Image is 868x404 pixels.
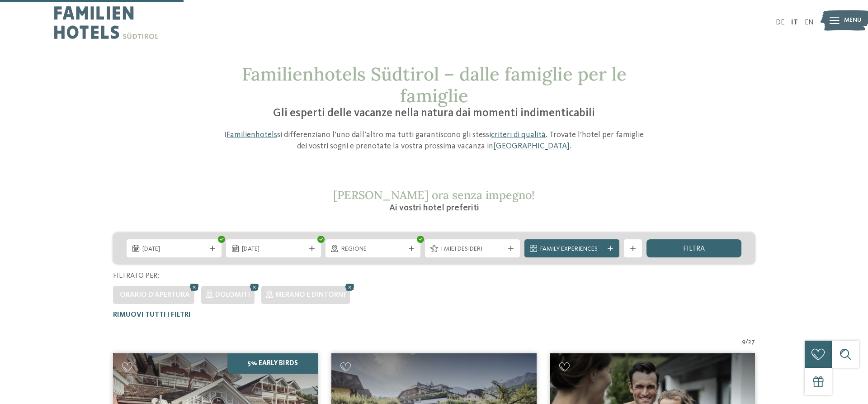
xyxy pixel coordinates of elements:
a: DE [776,19,784,26]
a: EN [805,19,814,26]
span: Rimuovi tutti i filtri [113,311,191,318]
span: / [745,337,748,347]
span: Menu [844,16,862,25]
span: Familienhotels Südtirol – dalle famiglie per le famiglie [242,62,627,107]
span: I miei desideri [441,245,504,254]
span: Dolomiti [215,291,250,299]
a: [GEOGRAPHIC_DATA] [493,142,570,150]
span: 9 [742,337,745,347]
span: [DATE] [142,245,206,254]
span: Regione [341,245,405,254]
span: [PERSON_NAME] ora senza impegno! [333,188,535,202]
span: Family Experiences [540,245,604,254]
span: Orario d'apertura [120,291,190,299]
p: I si differenziano l’uno dall’altro ma tutti garantiscono gli stessi . Trovate l’hotel per famigl... [219,129,649,152]
a: Familienhotels [226,131,277,139]
span: Merano e dintorni [275,291,345,299]
span: [DATE] [242,245,305,254]
a: IT [791,19,798,26]
span: Filtrato per: [113,272,159,280]
a: criteri di qualità [491,131,546,139]
span: Gli esperti delle vacanze nella natura dai momenti indimenticabili [273,108,595,119]
span: filtra [683,245,705,252]
span: 27 [748,337,755,347]
span: Ai vostri hotel preferiti [389,204,479,213]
